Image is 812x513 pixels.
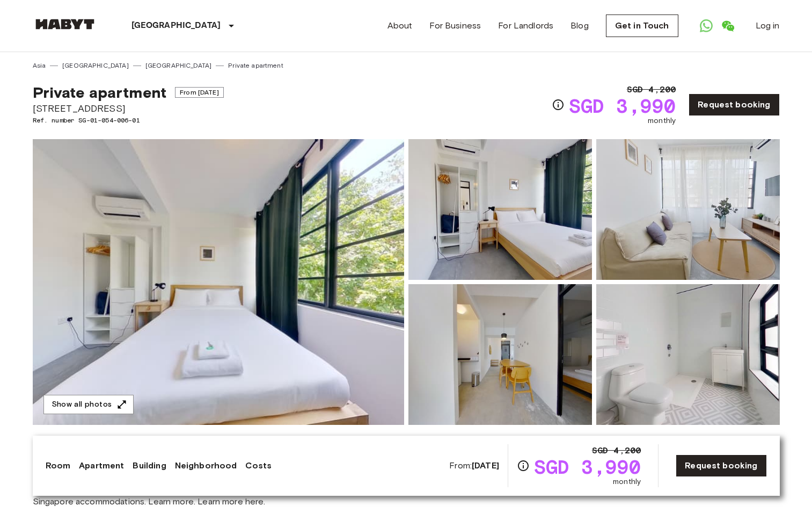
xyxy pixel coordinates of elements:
img: Picture of unit SG-01-054-006-01 [596,139,780,280]
a: Request booking [689,93,779,116]
span: SGD 3,990 [534,457,641,476]
a: For Business [429,19,481,32]
a: Blog [570,19,589,32]
img: Picture of unit SG-01-054-006-01 [408,284,592,425]
span: SGD 4,200 [627,83,676,96]
img: Picture of unit SG-01-054-006-01 [596,284,780,425]
a: Get in Touch [606,15,678,37]
span: Theres room for everyone in our bigger 2 bedroom apartments. Also perfect for working professiona... [33,484,780,508]
img: Marketing picture of unit SG-01-054-006-01 [33,139,404,425]
span: monthly [648,115,676,126]
a: Log in [756,19,780,32]
a: [GEOGRAPHIC_DATA] [62,61,129,70]
a: Open WhatsApp [696,15,717,37]
a: Room [46,459,71,472]
span: Ref. number SG-01-054-006-01 [33,115,224,125]
a: Apartment [79,459,124,472]
a: Costs [245,459,272,472]
span: From: [449,460,499,472]
a: Open WeChat [717,15,738,37]
a: Building [133,459,166,472]
span: From [DATE] [175,87,224,98]
svg: Check cost overview for full price breakdown. Please note that discounts apply to new joiners onl... [552,98,565,111]
button: Show all photos [43,395,134,415]
b: [DATE] [472,460,499,471]
span: Private apartment [33,83,167,102]
img: Habyt [33,19,97,30]
a: Request booking [676,454,766,477]
span: SGD 4,200 [592,444,641,457]
img: Picture of unit SG-01-054-006-01 [408,139,592,280]
span: monthly [613,476,641,487]
a: For Landlords [498,19,553,32]
a: Private apartment [228,61,283,70]
a: [GEOGRAPHIC_DATA] [145,61,212,70]
span: [STREET_ADDRESS] [33,102,224,115]
a: About [387,19,413,32]
svg: Check cost overview for full price breakdown. Please note that discounts apply to new joiners onl... [517,459,530,472]
a: Neighborhood [175,459,237,472]
span: SGD 3,990 [569,96,676,115]
p: [GEOGRAPHIC_DATA] [131,19,221,32]
a: Asia [33,61,46,70]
